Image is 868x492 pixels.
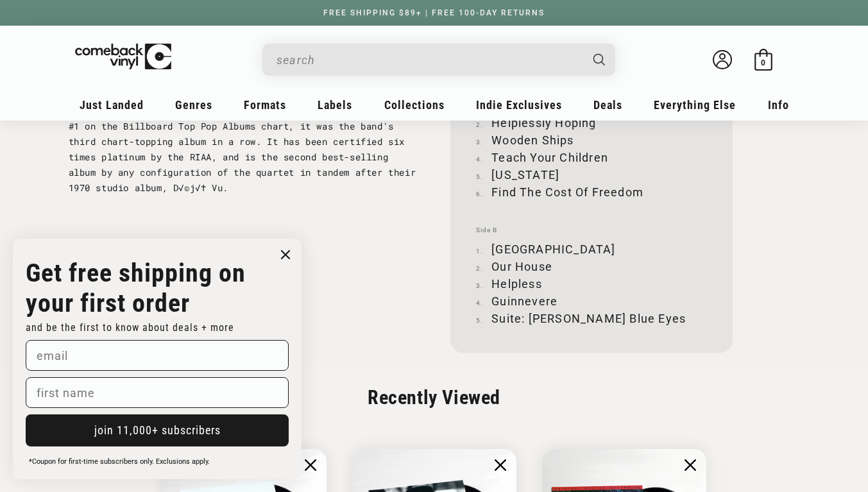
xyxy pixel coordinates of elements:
span: Formats [244,98,286,112]
span: Deals [593,98,622,112]
li: Guinnevere [476,293,707,310]
span: *Coupon for first-time subscribers only. Exclusions apply. [29,457,210,466]
span: Indie Exclusives [476,98,562,112]
li: Helpless [476,275,707,293]
li: Find The Cost Of Freedom [476,183,707,201]
button: join 11,000+ subscribers [26,414,289,446]
input: first name [26,377,289,408]
img: close.png [685,459,696,471]
span: and be the first to know about deals + more [26,321,234,334]
li: Wooden Ships [476,131,707,149]
button: Search [582,44,617,76]
li: Teach Your Children [476,149,707,166]
p: So Far is the fourth album by [PERSON_NAME], Stills & [PERSON_NAME], their third as [PERSON_NAME]... [69,57,418,196]
span: Side B [476,226,707,234]
li: [GEOGRAPHIC_DATA] [476,241,707,258]
span: Just Landed [80,98,144,112]
input: email [26,340,289,371]
strong: Get free shipping on your first order [26,258,246,318]
span: Everything Else [654,98,736,112]
div: Search [262,44,615,76]
span: 0 [761,58,765,67]
input: When autocomplete results are available use up and down arrows to review and enter to select [277,47,581,73]
span: Info [768,98,789,112]
li: Our House [476,258,707,275]
a: FREE SHIPPING $89+ | FREE 100-DAY RETURNS [311,8,557,17]
span: Labels [318,98,352,112]
span: Collections [384,98,445,112]
img: close.png [495,459,506,471]
li: [US_STATE] [476,166,707,183]
span: Genres [175,98,212,112]
li: Suite: [PERSON_NAME] Blue Eyes [476,310,707,327]
button: Close dialog [276,245,295,264]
